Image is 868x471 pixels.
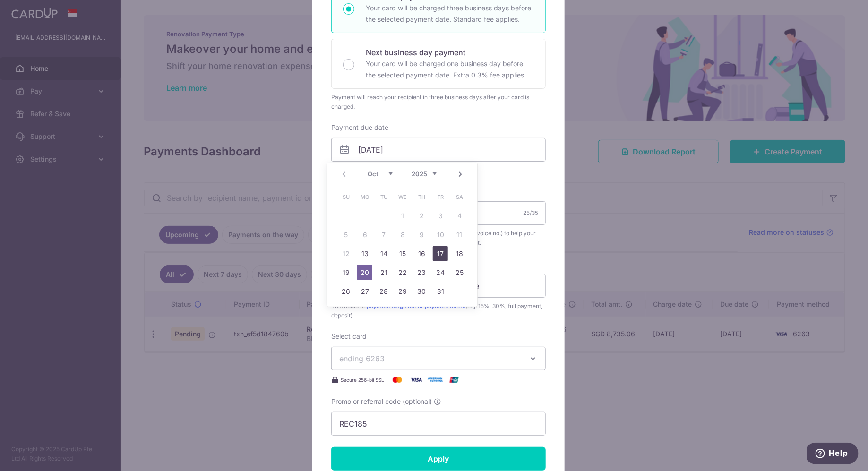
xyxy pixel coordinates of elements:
[331,301,546,320] span: This could be (e.g. 15%, 30%, full payment, deposit).
[376,189,391,205] span: Tuesday
[338,284,353,299] a: 26
[331,347,546,370] button: ending 6263
[366,58,534,81] p: Your card will be charged one business day before the selected payment date. Extra 0.3% fee applies.
[452,246,467,261] a: 18
[395,246,410,261] a: 15
[407,374,426,385] img: Visa
[433,284,448,299] a: 31
[331,138,546,162] input: DD / MM / YYYY
[376,284,391,299] a: 28
[452,189,467,205] span: Saturday
[433,265,448,280] a: 24
[433,189,448,205] span: Friday
[523,208,538,218] div: 25/35
[357,189,372,205] span: Monday
[339,354,385,363] span: ending 6263
[426,374,445,385] img: American Express
[331,447,546,471] input: Apply
[395,265,410,280] a: 22
[452,265,467,280] a: 25
[376,265,391,280] a: 21
[414,189,429,205] span: Thursday
[331,123,388,132] label: Payment due date
[414,246,429,261] a: 16
[395,189,410,205] span: Wednesday
[807,443,859,466] iframe: Opens a widget where you can find more information
[331,93,546,111] div: Payment will reach your recipient in three business days after your card is charged.
[395,284,410,299] a: 29
[445,374,464,385] img: UnionPay
[376,246,391,261] a: 14
[338,189,353,205] span: Sunday
[455,169,466,180] a: Next
[338,265,353,280] a: 19
[331,397,432,406] span: Promo or referral code (optional)
[357,265,372,280] a: 20
[414,265,429,280] a: 23
[331,332,367,341] label: Select card
[366,2,534,25] p: Your card will be charged three business days before the selected payment date. Standard fee appl...
[357,246,372,261] a: 13
[433,246,448,261] a: 17
[414,284,429,299] a: 30
[388,374,407,385] img: Mastercard
[366,47,534,58] p: Next business day payment
[341,376,384,384] span: Secure 256-bit SSL
[357,284,372,299] a: 27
